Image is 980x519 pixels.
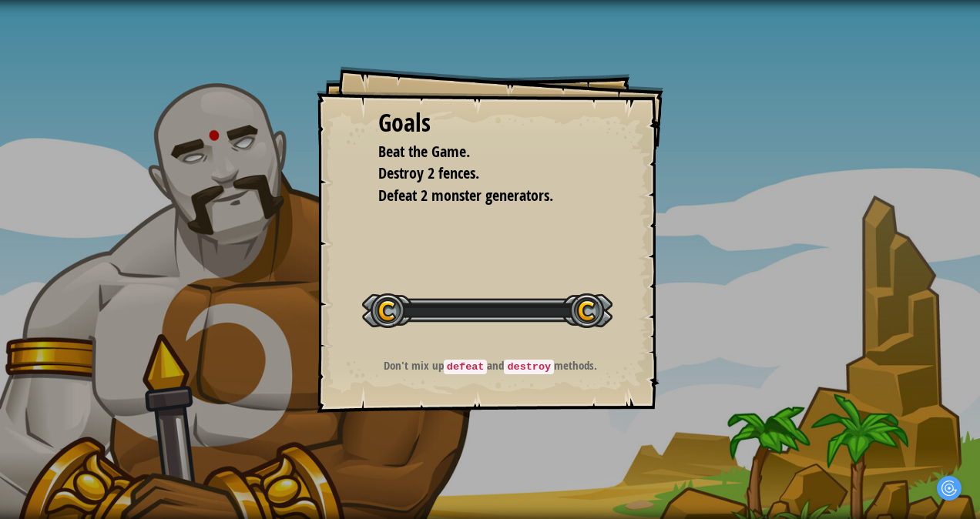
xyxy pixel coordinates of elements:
li: Destroy 2 fences. [359,162,598,185]
span: Destroy 2 fences. [378,162,479,183]
p: Don't mix up and methods. [336,357,645,374]
span: Beat the Game. [378,141,470,162]
div: Goals [378,105,602,141]
code: defeat [444,360,488,374]
span: Defeat 2 monster generators. [378,185,553,206]
li: Defeat 2 monster generators. [359,185,598,207]
li: Beat the Game. [359,141,598,163]
code: destroy [504,360,554,374]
